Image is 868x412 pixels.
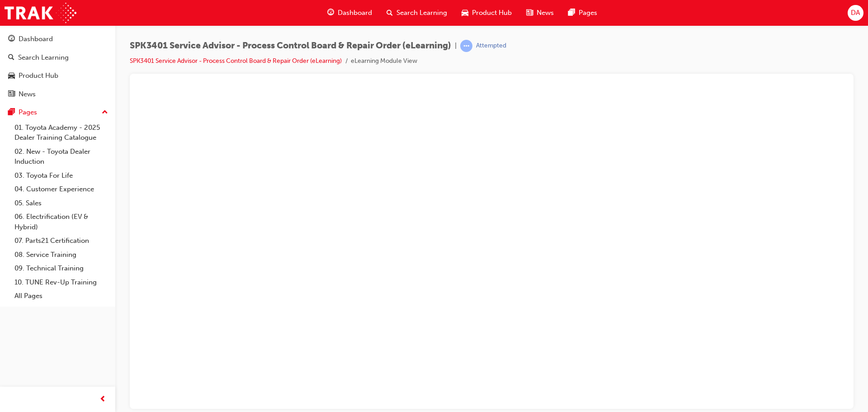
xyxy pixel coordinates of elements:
[19,89,36,99] div: News
[19,34,53,44] div: Dashboard
[102,107,108,118] span: up-icon
[579,8,597,18] span: Pages
[851,8,860,18] span: DA
[11,289,112,303] a: All Pages
[351,56,417,66] li: eLearning Module View
[4,31,112,47] a: Dashboard
[4,104,112,121] button: Pages
[8,72,15,80] span: car-icon
[472,8,512,18] span: Product Hub
[387,7,393,19] span: search-icon
[320,4,379,22] a: guage-iconDashboard
[130,57,342,65] a: SPK3401 Service Advisor - Process Control Board & Repair Order (eLearning)
[19,71,58,81] div: Product Hub
[455,41,457,51] span: |
[130,41,451,51] span: SPK3401 Service Advisor - Process Control Board & Repair Order (eLearning)
[561,4,604,22] a: pages-iconPages
[11,210,112,234] a: 06. Electrification (EV & Hybrid)
[11,121,112,145] a: 01. Toyota Academy - 2025 Dealer Training Catalogue
[537,8,554,18] span: News
[848,5,863,21] button: DA
[476,42,506,50] div: Attempted
[8,109,15,117] span: pages-icon
[11,169,112,183] a: 03. Toyota For Life
[4,67,112,84] a: Product Hub
[338,8,372,18] span: Dashboard
[11,275,112,289] a: 10. TUNE Rev-Up Training
[5,3,76,23] img: Trak
[379,4,454,22] a: search-iconSearch Learning
[4,86,112,103] a: News
[99,394,106,405] span: prev-icon
[568,7,575,19] span: pages-icon
[11,234,112,248] a: 07. Parts21 Certification
[4,29,112,104] button: DashboardSearch LearningProduct HubNews
[396,8,447,18] span: Search Learning
[526,7,533,19] span: news-icon
[19,107,37,118] div: Pages
[11,196,112,210] a: 05. Sales
[11,182,112,196] a: 04. Customer Experience
[462,7,468,19] span: car-icon
[460,40,472,52] span: learningRecordVerb_ATTEMPT-icon
[454,4,519,22] a: car-iconProduct Hub
[4,49,112,66] a: Search Learning
[327,7,334,19] span: guage-icon
[11,248,112,262] a: 08. Service Training
[18,52,69,63] div: Search Learning
[11,261,112,275] a: 09. Technical Training
[8,90,15,99] span: news-icon
[8,54,14,62] span: search-icon
[8,35,15,43] span: guage-icon
[11,145,112,169] a: 02. New - Toyota Dealer Induction
[519,4,561,22] a: news-iconNews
